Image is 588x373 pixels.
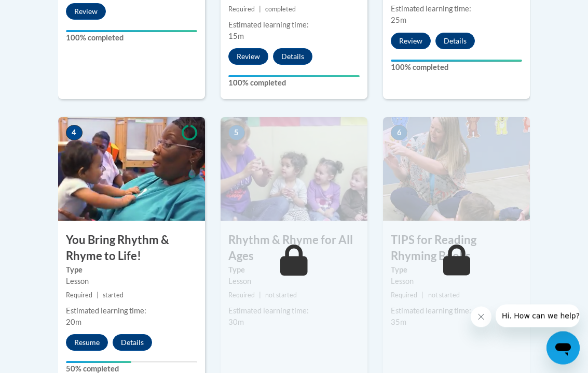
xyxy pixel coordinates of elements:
iframe: Message from company [496,305,580,327]
iframe: Close message [471,307,491,327]
button: Review [228,49,268,65]
div: Your progress [66,362,132,364]
button: Details [435,33,475,50]
span: 20m [66,318,81,327]
div: Lesson [228,276,360,288]
span: 15m [228,32,244,41]
button: Details [273,49,312,65]
div: Estimated learning time: [228,306,360,317]
button: Review [391,33,431,50]
button: Review [66,4,106,20]
div: Lesson [391,276,522,288]
label: 100% completed [391,62,522,74]
label: Type [66,265,197,276]
label: 100% completed [228,78,360,89]
span: | [421,292,423,299]
div: Your progress [66,31,197,33]
div: Your progress [228,76,360,78]
h3: Rhythm & Rhyme for All Ages [221,233,367,265]
span: not started [265,292,297,299]
label: 100% completed [66,33,197,44]
div: Your progress [391,60,522,62]
span: | [259,292,261,299]
img: Course Image [383,118,530,221]
img: Course Image [221,118,367,221]
div: Estimated learning time: [391,306,522,317]
span: Required [391,292,417,299]
img: Course Image [58,118,205,221]
div: Estimated learning time: [391,4,522,15]
span: 25m [391,16,406,25]
label: Type [228,265,360,276]
span: not started [428,292,460,299]
span: | [259,6,261,13]
div: Estimated learning time: [228,20,360,31]
label: Type [391,265,522,276]
div: Estimated learning time: [66,306,197,317]
span: 6 [391,125,407,141]
span: 30m [228,318,244,327]
button: Details [113,335,152,351]
div: Lesson [66,276,197,288]
span: | [97,292,99,299]
h3: TIPS for Reading Rhyming Books [383,233,530,265]
span: 35m [391,318,406,327]
iframe: Button to launch messaging window [546,332,580,365]
span: 4 [66,125,83,141]
span: Required [228,292,255,299]
span: Required [228,6,255,13]
span: completed [265,6,296,13]
span: 5 [228,125,245,141]
button: Resume [66,335,108,351]
span: Required [66,292,92,299]
span: started [103,292,124,299]
h3: You Bring Rhythm & Rhyme to Life! [58,233,205,265]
